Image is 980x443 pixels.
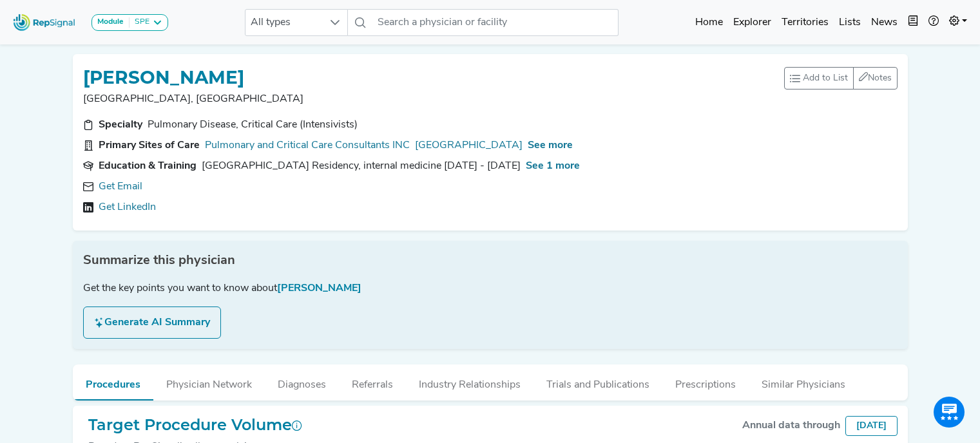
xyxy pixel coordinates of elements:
button: Add to List [784,67,854,90]
div: Primary Sites of Care [99,138,200,153]
span: Summarize this physician [83,251,235,270]
button: Procedures [73,364,153,401]
div: [DATE] [845,416,898,436]
a: Lists [834,10,866,35]
button: Physician Network [153,364,265,399]
button: Intel Book [903,10,923,35]
button: Industry Relationships [406,364,533,399]
button: Diagnoses [265,364,339,399]
button: Referrals [339,364,406,399]
input: Search a physician or facility [372,9,619,36]
div: SPE [130,17,149,28]
div: Pulmonary Disease, Critical Care (Intensivists) [148,117,358,133]
button: Trials and Publications [533,364,662,399]
span: See more [528,140,573,151]
button: Notes [853,67,898,90]
div: Annual data through [742,418,840,433]
button: Generate AI Summary [83,306,221,339]
h2: Target Procedure Volume [88,416,302,435]
div: Specialty [99,117,142,133]
div: Vanderbilt University Medical Center Residency, internal medicine 2005 - 2009 [202,158,521,174]
span: Notes [868,73,892,83]
span: See 1 more [526,161,580,171]
a: Pulmonary and Critical Care Consultants INC [205,138,410,153]
span: [PERSON_NAME] [277,283,361,294]
a: [GEOGRAPHIC_DATA] [415,138,523,153]
p: [GEOGRAPHIC_DATA], [GEOGRAPHIC_DATA] [83,91,784,107]
div: Education & Training [99,158,197,174]
a: News [866,10,903,35]
a: Territories [776,10,834,35]
span: Add to List [803,71,848,85]
button: ModuleSPE [91,14,168,31]
div: toolbar [784,67,898,90]
a: Get LinkedIn [99,200,156,215]
h1: [PERSON_NAME] [83,67,244,89]
a: Home [690,10,728,35]
span: All types [245,10,323,35]
a: Get Email [99,179,142,194]
strong: Module [97,18,124,26]
a: Explorer [728,10,776,35]
div: Get the key points you want to know about [83,281,898,296]
button: Similar Physicians [749,364,858,399]
button: Prescriptions [662,364,749,399]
